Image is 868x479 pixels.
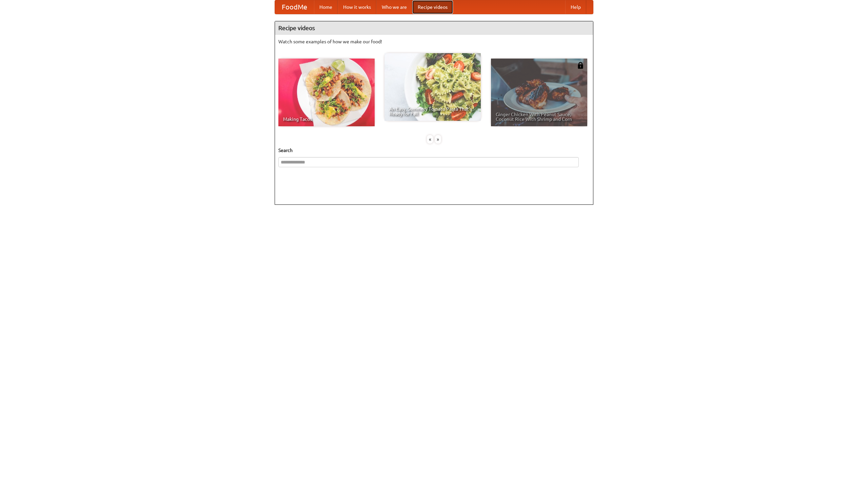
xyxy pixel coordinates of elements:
img: 483408.png [577,62,584,69]
a: An Easy, Summery Tomato Pasta That's Ready for Fall [384,53,481,121]
a: Making Tacos [278,59,375,126]
h5: Search [278,147,590,154]
a: Home [314,0,338,14]
a: Recipe videos [412,0,453,14]
a: FoodMe [275,0,314,14]
span: An Easy, Summery Tomato Pasta That's Ready for Fall [389,107,476,116]
a: Help [565,0,586,14]
span: Making Tacos [283,117,370,122]
div: » [435,135,441,144]
p: Watch some examples of how we make our food! [278,38,590,45]
h4: Recipe videos [275,21,593,35]
a: Who we are [376,0,412,14]
div: « [427,135,433,144]
a: How it works [338,0,376,14]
